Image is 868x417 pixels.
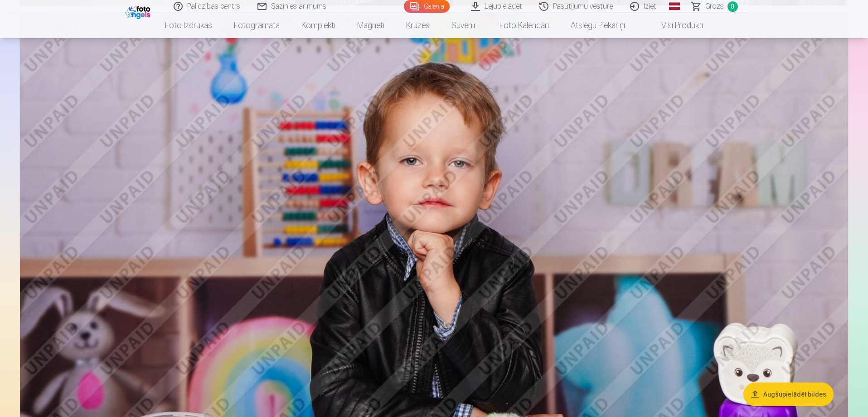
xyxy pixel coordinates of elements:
span: Grozs [705,1,724,12]
a: Visi produkti [636,13,714,38]
a: Foto izdrukas [154,13,223,38]
a: Fotogrāmata [223,13,291,38]
a: Komplekti [291,13,346,38]
button: Augšupielādēt bildes [743,383,834,406]
a: Krūzes [395,13,441,38]
span: 0 [727,1,738,12]
a: Magnēti [346,13,395,38]
a: Atslēgu piekariņi [560,13,636,38]
img: /fa1 [125,4,153,19]
a: Suvenīri [441,13,489,38]
a: Foto kalendāri [489,13,560,38]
